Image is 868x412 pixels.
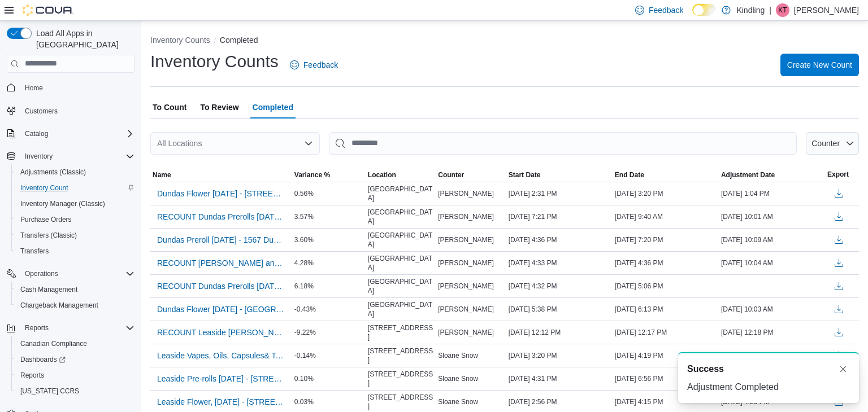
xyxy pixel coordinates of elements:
div: 0.56% [292,187,366,200]
span: Home [25,84,43,93]
p: Kindling [736,3,765,17]
span: Dashboards [20,355,66,364]
span: Catalog [20,127,134,141]
span: Feedback [303,59,338,71]
span: Cash Management [20,285,77,294]
button: Cash Management [11,282,139,297]
span: [US_STATE] CCRS [20,387,79,396]
span: Cash Management [16,283,134,296]
button: Location [366,168,436,182]
span: Canadian Compliance [20,339,87,348]
p: | [769,3,771,17]
div: [DATE] 6:13 PM [613,303,719,316]
a: Home [20,81,47,95]
span: Sloane Snow [438,351,478,360]
span: RECOUNT Leaside [PERSON_NAME] and Concentrates 3rd - [STREET_ADDRESS] - Recount [157,327,285,338]
div: [DATE] 3:20 PM [506,349,613,362]
span: [PERSON_NAME] [438,258,494,268]
div: [DATE] 4:19 PM [613,349,719,362]
div: Adjustment Completed [687,380,850,394]
button: Variance % [292,168,366,182]
input: This is a search bar. After typing your query, hit enter to filter the results lower in the page. [329,132,797,155]
button: Reports [2,320,139,336]
div: [DATE] 10:01 AM [719,210,825,223]
a: Dashboards [11,352,139,367]
span: [PERSON_NAME] [438,235,494,244]
button: Dundas Flower [DATE] - [GEOGRAPHIC_DATA] [153,301,290,318]
span: [PERSON_NAME] [438,328,494,337]
div: [GEOGRAPHIC_DATA] [366,205,436,228]
span: Catalog [25,129,48,138]
a: Dashboards [16,353,70,366]
a: Reports [16,369,49,382]
div: [DATE] 4:36 PM [613,256,719,270]
div: [STREET_ADDRESS] [366,321,436,344]
a: Chargeback Management [16,299,103,312]
a: Cash Management [16,283,82,296]
button: RECOUNT Leaside [PERSON_NAME] and Concentrates 3rd - [STREET_ADDRESS] - Recount [153,324,290,341]
button: Inventory [20,150,57,163]
a: Feedback [285,54,342,76]
button: Counter [806,132,859,155]
span: Inventory Manager (Classic) [20,199,105,208]
a: [US_STATE] CCRS [16,384,84,398]
span: RECOUNT Dundas Prerolls [DATE] - [STREET_ADDRESS] NEW - Recount - Recount [157,280,285,292]
div: [DATE] 2:56 PM [506,395,613,409]
span: Dundas Preroll [DATE] - 1567 Dundas [GEOGRAPHIC_DATA] [157,234,285,246]
div: -0.43% [292,303,366,316]
div: [GEOGRAPHIC_DATA] [366,252,436,274]
button: Dundas Preroll [DATE] - 1567 Dundas [GEOGRAPHIC_DATA] [153,231,290,248]
div: [GEOGRAPHIC_DATA] [366,229,436,251]
a: Transfers [16,244,53,258]
div: [DATE] 7:21 PM [506,210,613,223]
div: 4.28% [292,256,366,270]
button: Create New Count [780,54,859,76]
span: Counter [811,139,840,148]
span: Inventory Manager (Classic) [16,197,134,211]
span: Leaside Vapes, Oils, Capsules& Topicals [DATE] - [STREET_ADDRESS] [157,350,285,361]
span: Transfers [20,247,49,256]
button: RECOUNT Dundas Prerolls [DATE] - [STREET_ADDRESS] W NEW - Recount - Recount - Recount [153,208,290,225]
span: Dundas Flower [DATE] - [STREET_ADDRESS] [157,188,285,199]
span: Home [20,81,134,95]
span: Operations [25,269,58,278]
span: Adjustments (Classic) [16,165,134,179]
button: Reports [11,367,139,383]
button: Leaside Flower, [DATE] - [STREET_ADDRESS] [153,393,290,410]
span: Inventory Count [16,181,134,195]
div: [DATE] 10:03 AM [719,303,825,316]
button: Adjustments (Classic) [11,164,139,180]
span: Sloane Snow [438,374,478,383]
span: Inventory Count [20,183,68,192]
button: Leaside Vapes, Oils, Capsules& Topicals [DATE] - [STREET_ADDRESS] [153,347,290,364]
div: [DATE] 12:18 PM [719,326,825,339]
span: Washington CCRS [16,384,134,398]
span: Success [687,362,724,376]
span: Inventory [20,150,134,163]
span: To Review [200,96,238,119]
span: Sloane Snow [438,397,478,406]
div: Kathleen Tai [776,3,789,17]
span: [PERSON_NAME] [438,189,494,198]
div: [DATE] 7:20 PM [613,233,719,247]
div: [DATE] 4:32 PM [506,279,613,293]
button: Inventory Count [11,180,139,196]
button: Home [2,80,139,96]
a: Purchase Orders [16,213,76,226]
span: Leaside Flower, [DATE] - [STREET_ADDRESS] [157,396,285,407]
button: Customers [2,103,139,119]
a: Inventory Count [16,181,73,195]
span: Leaside Pre-rolls [DATE] - [STREET_ADDRESS] [157,373,285,384]
button: End Date [613,168,719,182]
div: 3.60% [292,233,366,247]
span: Inventory [25,152,53,161]
div: [DATE] 1:04 PM [719,187,825,200]
span: [PERSON_NAME] [438,212,494,221]
div: [DATE] 2:31 PM [506,187,613,200]
div: 0.03% [292,395,366,409]
span: Reports [16,369,134,382]
div: [DATE] 5:06 PM [613,279,719,293]
span: Adjustment Date [721,170,775,179]
a: Inventory Manager (Classic) [16,197,110,211]
span: Dashboards [16,353,134,366]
